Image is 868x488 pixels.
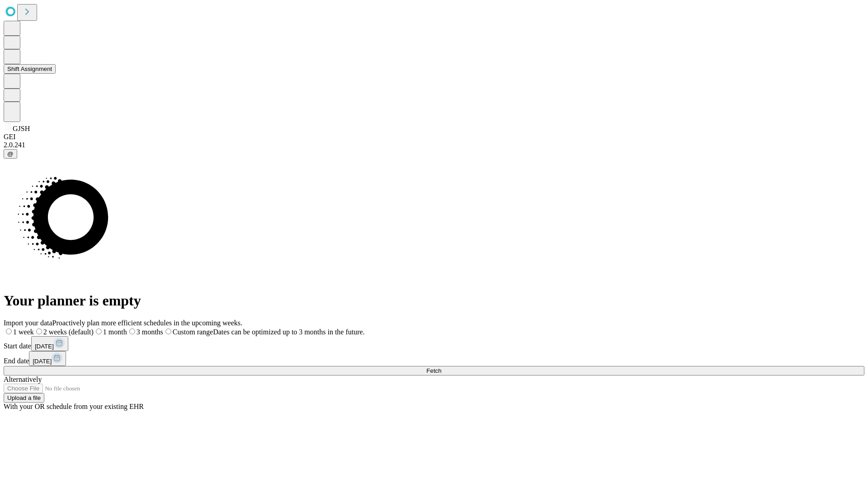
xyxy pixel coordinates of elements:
[4,319,52,327] span: Import your data
[33,358,52,365] span: [DATE]
[31,336,68,351] button: [DATE]
[4,393,44,403] button: Upload a file
[36,328,42,334] input: 2 weeks (default)
[103,328,127,336] span: 1 month
[4,375,42,383] span: Alternatively
[13,125,30,132] span: GJSH
[35,343,54,350] span: [DATE]
[6,328,12,334] input: 1 week
[4,133,864,141] div: GEI
[4,149,17,159] button: @
[4,351,864,366] div: End date
[165,328,171,334] input: Custom rangeDates can be optimized up to 3 months in the future.
[129,328,135,334] input: 3 months
[7,150,14,157] span: @
[4,366,864,375] button: Fetch
[96,328,102,334] input: 1 month
[29,351,66,366] button: [DATE]
[213,328,364,336] span: Dates can be optimized up to 3 months in the future.
[52,319,242,327] span: Proactively plan more efficient schedules in the upcoming weeks.
[4,336,864,351] div: Start date
[4,141,864,149] div: 2.0.241
[4,292,864,309] h1: Your planner is empty
[13,328,34,336] span: 1 week
[137,328,163,336] span: 3 months
[4,64,56,74] button: Shift Assignment
[173,328,213,336] span: Custom range
[43,328,94,336] span: 2 weeks (default)
[426,367,441,374] span: Fetch
[4,403,144,410] span: With your OR schedule from your existing EHR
